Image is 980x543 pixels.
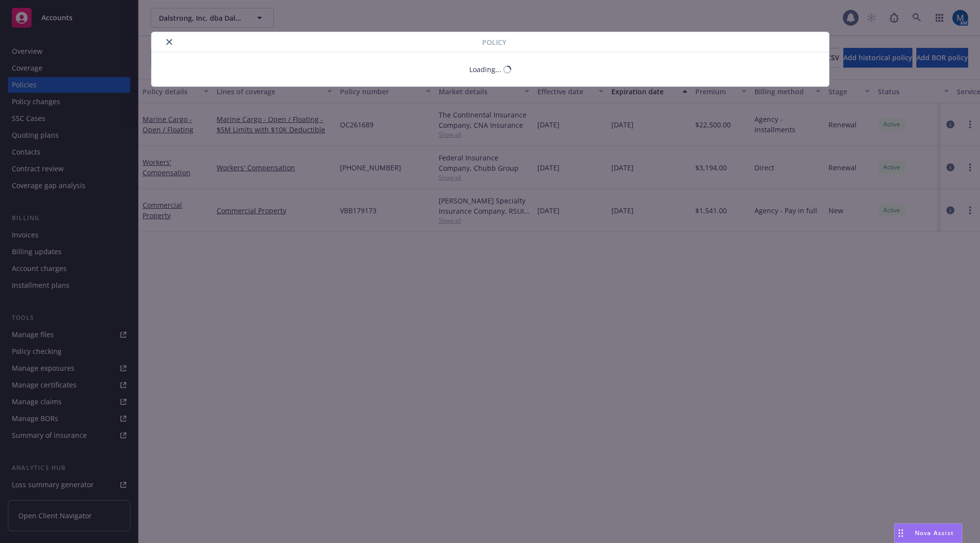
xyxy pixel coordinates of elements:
[163,36,175,48] button: close
[895,524,907,543] div: Drag to move
[915,529,954,537] span: Nova Assist
[894,523,962,543] button: Nova Assist
[482,37,506,47] span: Policy
[469,64,501,75] div: Loading...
